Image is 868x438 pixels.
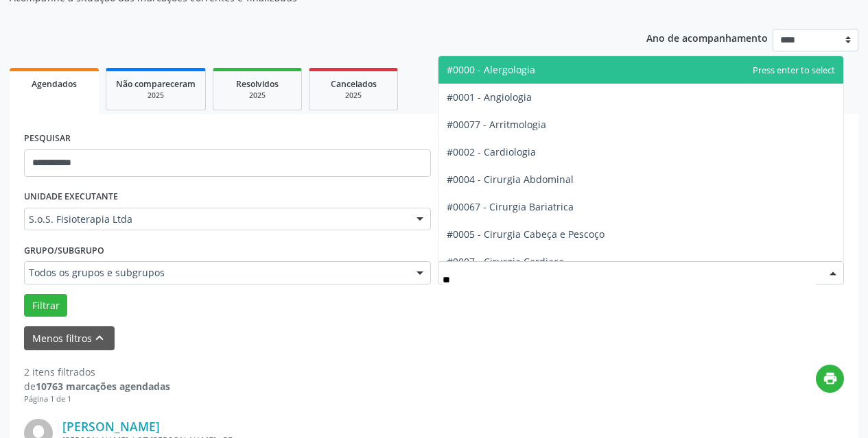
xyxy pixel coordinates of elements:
label: PESQUISAR [24,128,71,149]
span: #0002 - Cardiologia [447,145,536,158]
div: 2025 [116,90,196,101]
span: #0004 - Cirurgia Abdominal [447,173,574,186]
span: Todos os grupos e subgrupos [29,266,403,280]
button: print [816,365,844,393]
p: Ano de acompanhamento [646,29,768,46]
button: Menos filtroskeyboard_arrow_up [24,326,115,350]
span: Agendados [32,78,77,90]
span: #0000 - Alergologia [447,63,535,76]
span: Resolvidos [236,78,279,90]
span: #0007 - Cirurgia Cardiaca [447,255,564,268]
a: [PERSON_NAME] [62,419,160,434]
div: 2025 [223,90,292,101]
div: de [24,379,170,393]
button: Filtrar [24,294,67,317]
span: S.o.S. Fisioterapia Ltda [29,212,403,226]
span: #0005 - Cirurgia Cabeça e Pescoço [447,228,605,241]
span: Não compareceram [116,78,196,90]
div: Página 1 de 1 [24,393,170,405]
span: #00077 - Arritmologia [447,118,546,131]
div: 2 itens filtrados [24,365,170,379]
div: 2025 [319,90,388,101]
span: #00067 - Cirurgia Bariatrica [447,200,574,213]
strong: 10763 marcações agendadas [36,380,170,393]
i: keyboard_arrow_up [92,330,107,345]
span: #0001 - Angiologia [447,90,532,104]
label: Grupo/Subgrupo [24,240,104,261]
span: Cancelados [331,78,377,90]
label: UNIDADE EXECUTANTE [24,186,118,208]
i: print [823,371,838,386]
